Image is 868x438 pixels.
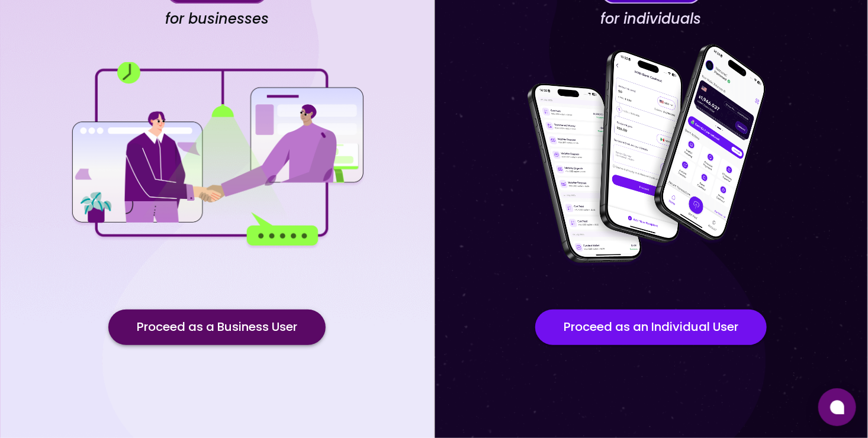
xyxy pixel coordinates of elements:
button: Proceed as a Business User [108,310,326,345]
button: Open chat window [818,388,856,426]
h4: for businesses [165,10,269,28]
button: Proceed as an Individual User [535,310,767,345]
h4: for individuals [601,10,702,28]
img: for businesses [69,62,365,249]
img: for individuals [503,37,799,274]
